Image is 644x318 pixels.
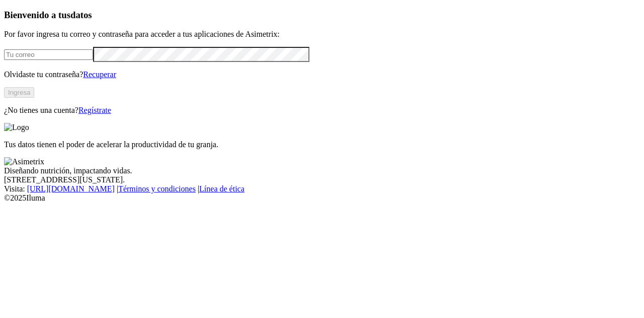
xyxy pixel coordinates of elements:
[4,157,44,166] img: Asimetrix
[199,184,245,193] a: Línea de ética
[4,140,640,149] p: Tus datos tienen el poder de acelerar la productividad de tu granja.
[4,106,640,115] p: ¿No tienes una cuenta?
[4,166,640,175] div: Diseñando nutrición, impactando vidas.
[70,10,92,20] span: datos
[4,87,34,98] button: Ingresa
[118,184,196,193] a: Términos y condiciones
[4,30,640,39] p: Por favor ingresa tu correo y contraseña para acceder a tus aplicaciones de Asimetrix:
[4,175,640,184] div: [STREET_ADDRESS][US_STATE].
[4,123,29,132] img: Logo
[4,10,640,21] h3: Bienvenido a tus
[83,70,116,79] a: Recuperar
[4,194,640,203] div: © 2025 Iluma
[4,49,93,60] input: Tu correo
[27,184,115,193] a: [URL][DOMAIN_NAME]
[4,70,640,79] p: Olvidaste tu contraseña?
[78,106,111,114] a: Regístrate
[4,184,640,194] div: Visita : | |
